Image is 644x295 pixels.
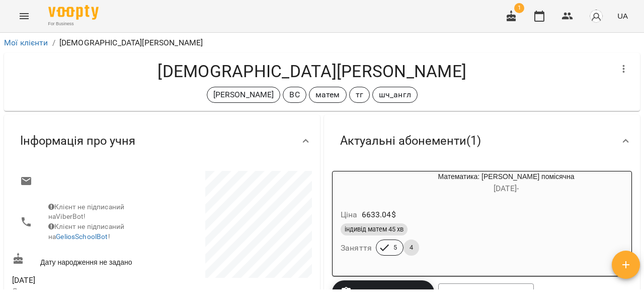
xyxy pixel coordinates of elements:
[289,89,299,101] p: ВС
[4,37,640,49] nav: breadcrumb
[315,89,340,101] p: матем
[494,184,519,193] span: [DATE] -
[52,37,55,49] li: /
[12,4,36,28] button: Menu
[341,225,408,234] span: індивід матем 45 хв
[381,171,631,196] div: Математика: [PERSON_NAME] помісячна
[48,21,99,27] span: For Business
[617,11,628,21] span: UA
[4,38,48,47] a: Мої клієнти
[372,87,418,103] div: шч_англ
[12,274,160,286] span: [DATE]
[340,133,481,149] span: Актуальні абонементи ( 1 )
[12,61,612,82] h4: [DEMOGRAPHIC_DATA][PERSON_NAME]
[379,89,411,101] p: шч_англ
[324,115,640,167] div: Актуальні абонементи(1)
[48,5,99,20] img: Voopty Logo
[333,171,381,196] div: Математика: Індивід помісячна
[309,87,347,103] div: матем
[283,87,306,103] div: ВС
[589,9,603,23] img: avatar_s.png
[613,7,632,25] button: UA
[341,208,358,222] h6: Ціна
[341,241,372,255] h6: Заняття
[514,3,524,13] span: 1
[207,87,281,103] div: [PERSON_NAME]
[387,243,403,252] span: 5
[404,243,419,252] span: 4
[356,89,363,101] p: тг
[59,37,203,49] p: [DEMOGRAPHIC_DATA][PERSON_NAME]
[333,171,631,268] button: Математика: [PERSON_NAME] помісячна[DATE]- Ціна6633.04$індивід матем 45 хвЗаняття54
[48,222,124,241] span: Клієнт не підписаний на !
[213,89,274,101] p: [PERSON_NAME]
[56,232,108,241] a: GeliosSchoolBot
[20,133,135,149] span: Інформація про учня
[10,251,162,269] div: Дату народження не задано
[48,203,124,221] span: Клієнт не підписаний на ViberBot!
[4,115,320,167] div: Інформація про учня
[362,209,396,221] p: 6633.04 $
[349,87,370,103] div: тг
